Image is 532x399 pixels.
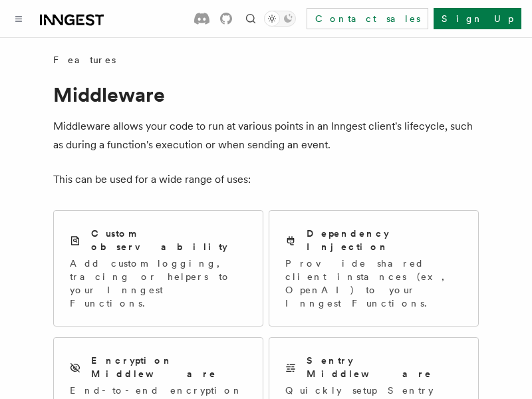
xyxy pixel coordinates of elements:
[53,170,479,189] p: This can be used for a wide range of uses:
[53,117,479,154] p: Middleware allows your code to run at various points in an Inngest client's lifecycle, such as du...
[264,11,296,27] button: Toggle dark mode
[307,8,428,29] a: Contact sales
[91,354,247,380] h2: Encryption Middleware
[243,11,259,27] button: Find something...
[434,8,521,29] a: Sign Up
[53,210,263,327] a: Custom observabilityAdd custom logging, tracing or helpers to your Inngest Functions.
[285,257,462,310] p: Provide shared client instances (ex, OpenAI) to your Inngest Functions.
[70,257,247,310] p: Add custom logging, tracing or helpers to your Inngest Functions.
[307,354,462,380] h2: Sentry Middleware
[11,11,27,27] button: Toggle navigation
[307,227,462,253] h2: Dependency Injection
[53,82,479,106] h1: Middleware
[269,210,479,327] a: Dependency InjectionProvide shared client instances (ex, OpenAI) to your Inngest Functions.
[91,227,247,253] h2: Custom observability
[53,53,116,66] span: Features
